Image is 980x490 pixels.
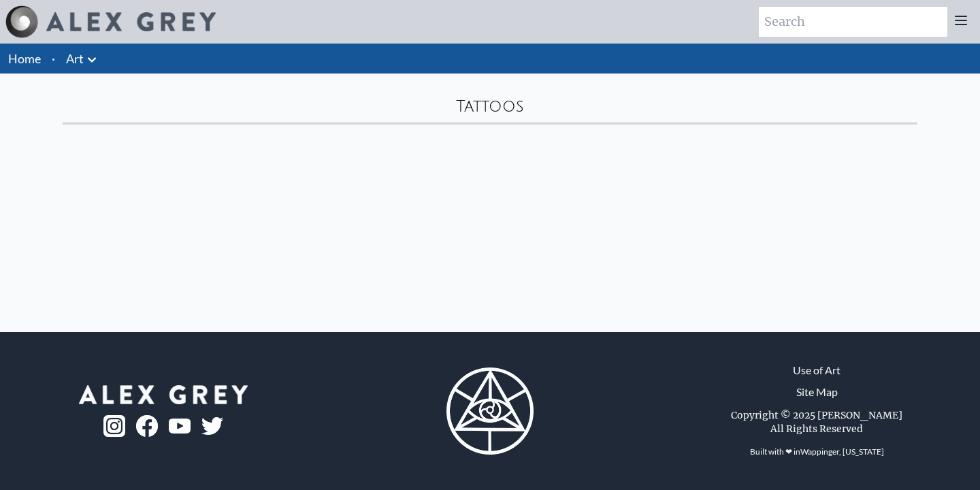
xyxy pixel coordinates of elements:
[54,73,926,125] div: Tattoos
[770,422,863,436] div: All Rights Reserved
[800,446,884,457] a: Wappinger, [US_STATE]
[103,415,125,437] img: ig-logo.png
[201,417,223,435] img: twitter-logo.png
[745,441,889,463] div: Built with ❤ in
[8,51,41,66] a: Home
[793,362,840,378] a: Use of Art
[46,44,61,73] li: ·
[796,384,838,400] a: Site Map
[169,419,191,434] img: youtube-logo.png
[66,49,84,68] a: Art
[731,408,902,422] div: Copyright © 2025 [PERSON_NAME]
[136,415,158,437] img: fb-logo.png
[759,7,947,37] input: Search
